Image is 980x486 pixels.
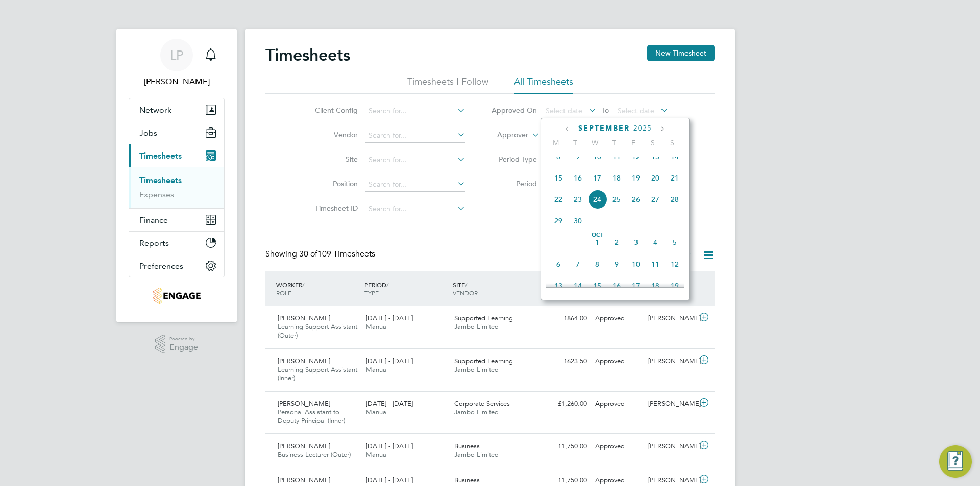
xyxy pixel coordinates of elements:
div: [PERSON_NAME] [644,396,697,413]
span: TYPE [364,289,379,297]
span: 8 [549,147,568,166]
input: Search for... [365,177,465,192]
span: [PERSON_NAME] [278,476,330,484]
h2: Timesheets [265,45,350,65]
span: 25 [607,190,626,209]
span: To [599,104,612,117]
span: Supported Learning [454,356,513,365]
div: [PERSON_NAME] [644,353,697,370]
div: £1,750.00 [538,438,591,455]
span: [PERSON_NAME] [278,399,330,408]
span: 13 [549,276,568,295]
span: Jambo Limited [454,322,499,331]
nav: Main navigation [116,29,237,322]
div: Approved [591,310,644,327]
span: 24 [587,190,607,209]
span: 7 [568,254,587,274]
span: 3 [626,233,646,252]
span: / [465,280,467,289]
span: 28 [665,190,684,209]
span: 29 [549,211,568,231]
label: Timesheet ID [312,203,358,213]
span: 19 [626,168,646,188]
span: 16 [607,276,626,295]
span: Corporate Services [454,399,510,408]
span: 15 [549,168,568,188]
span: Select date [618,106,654,115]
span: 1 [587,233,607,252]
label: Approved On [491,106,537,115]
span: September [578,124,630,133]
span: Learning Support Assistant (Outer) [278,322,357,340]
span: Jambo Limited [454,407,499,416]
button: Reports [129,232,224,254]
img: jambo-logo-retina.png [153,288,200,304]
div: £1,260.00 [538,396,591,413]
button: Timesheets [129,144,224,167]
div: Showing [265,249,377,260]
span: Jobs [139,128,157,138]
span: Manual [366,450,388,459]
span: [DATE] - [DATE] [366,399,413,408]
button: New Timesheet [647,45,715,61]
div: Approved [591,353,644,370]
span: [DATE] - [DATE] [366,476,413,484]
span: F [624,138,643,147]
span: [DATE] - [DATE] [366,442,413,450]
li: Timesheets I Follow [407,75,488,94]
span: 23 [568,190,587,209]
div: £864.00 [538,310,591,327]
input: Search for... [365,104,465,118]
div: WORKER [274,275,362,302]
label: Client Config [312,106,358,115]
span: 20 [646,168,665,188]
span: 16 [568,168,587,188]
span: 30 of [299,249,317,259]
label: Period [491,179,537,188]
span: 4 [646,233,665,252]
span: 18 [646,276,665,295]
div: PERIOD [362,275,450,302]
span: 12 [626,147,646,166]
span: 6 [549,254,568,274]
span: 18 [607,168,626,188]
span: 26 [626,190,646,209]
a: LP[PERSON_NAME] [129,39,225,88]
span: [PERSON_NAME] [278,356,330,365]
span: Finance [139,215,168,225]
span: Jambo Limited [454,450,499,459]
span: Oct [587,233,607,238]
span: S [663,138,682,147]
span: VENDOR [453,289,478,297]
button: Engage Resource Center [939,445,972,478]
div: Approved [591,396,644,413]
span: 17 [587,168,607,188]
a: Timesheets [139,175,182,185]
li: All Timesheets [514,75,573,94]
label: Vendor [312,130,358,139]
span: Timesheets [139,151,182,161]
span: Business Lecturer (Outer) [278,450,351,459]
span: 9 [607,254,626,274]
button: Jobs [129,121,224,144]
span: 8 [587,254,607,274]
span: M [546,138,566,147]
label: Position [312,179,358,188]
span: ROLE [276,289,291,297]
span: Laura Parkinson [129,75,225,88]
label: Period Type [491,155,537,164]
span: Engage [169,343,198,352]
span: 30 [568,211,587,231]
span: / [386,280,388,289]
span: 19 [665,276,684,295]
span: Preferences [139,261,183,271]
label: Site [312,155,358,164]
span: 27 [646,190,665,209]
div: [PERSON_NAME] [644,310,697,327]
span: LP [170,48,183,62]
span: Manual [366,407,388,416]
span: Personal Assistant to Deputy Principal (Inner) [278,407,345,425]
input: Search for... [365,202,465,216]
span: Learning Support Assistant (Inner) [278,365,357,382]
a: Go to home page [129,288,225,304]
